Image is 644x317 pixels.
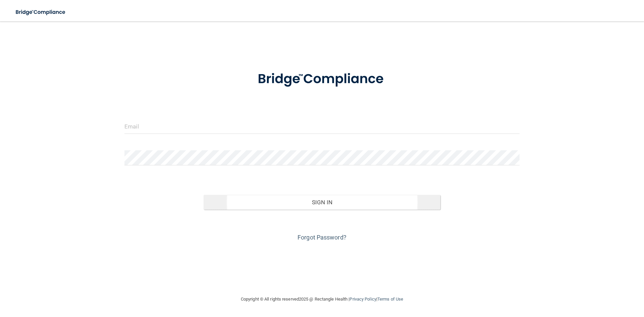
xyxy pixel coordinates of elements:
[298,234,346,241] a: Forgot Password?
[204,195,441,210] button: Sign In
[200,288,444,310] div: Copyright © All rights reserved 2025 @ Rectangle Health | |
[124,119,520,134] input: Email
[377,297,403,302] a: Terms of Use
[350,297,376,302] a: Privacy Policy
[10,5,72,19] img: bridge_compliance_login_screen.278c3ca4.svg
[244,62,400,97] img: bridge_compliance_login_screen.278c3ca4.svg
